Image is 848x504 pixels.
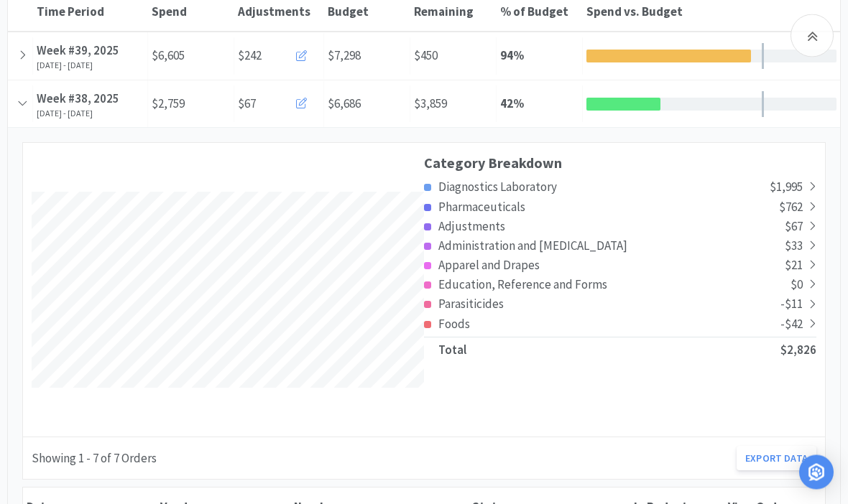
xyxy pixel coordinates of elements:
[785,258,803,274] span: $21
[37,109,144,119] div: [DATE] - [DATE]
[37,42,144,61] div: Week #39, 2025
[438,277,607,293] span: Education, Reference and Forms
[780,317,803,332] span: -$42
[32,449,157,469] div: Showing 1 - 7 of 7 Orders
[328,4,407,20] div: Budget
[414,48,438,64] span: $450
[438,317,470,332] span: Foods
[737,447,816,471] a: Export Data
[779,200,803,215] span: $762
[238,95,256,114] span: $67
[780,297,803,312] span: -$11
[438,238,627,254] span: Administration and [MEDICAL_DATA]
[500,4,579,20] div: % of Budget
[328,96,361,112] span: $6,686
[37,90,144,109] div: Week #38, 2025
[438,200,525,215] span: Pharmaceuticals
[785,238,803,254] span: $33
[438,258,540,274] span: Apparel and Drapes
[500,48,524,64] strong: 94 %
[438,342,466,358] span: Total
[414,96,447,112] span: $3,859
[799,455,834,490] div: Open Intercom Messenger
[500,96,524,112] strong: 42 %
[238,4,310,20] span: Adjustments
[414,4,493,20] div: Remaining
[152,95,185,114] span: $2,759
[785,219,803,235] span: $67
[152,4,231,20] div: Spend
[770,179,803,195] span: $1,995
[791,277,803,293] span: $0
[438,179,557,195] span: Diagnostics Laboratory
[438,297,504,312] span: Parasiticides
[586,4,837,20] div: Spend vs. Budget
[424,152,816,175] h3: Category Breakdown
[438,219,505,235] span: Adjustments
[152,47,185,66] span: $6,605
[37,4,144,20] div: Time Period
[238,47,262,66] span: $242
[37,61,144,71] div: [DATE] - [DATE]
[780,342,816,358] span: $2,826
[328,48,361,64] span: $7,298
